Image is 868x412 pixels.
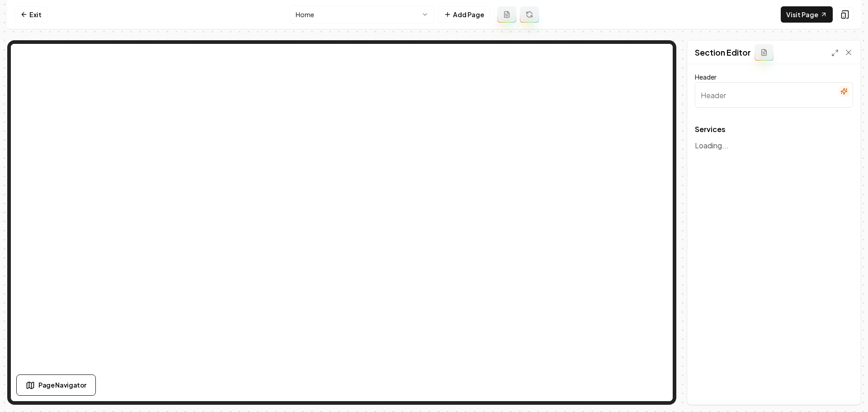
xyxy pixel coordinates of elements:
input: Header [695,82,853,108]
a: Exit [14,6,47,23]
button: Add Page [438,6,490,23]
label: Header [695,73,717,81]
button: Add admin page prompt [497,6,516,23]
span: Services [695,126,853,133]
button: Page Navigator [16,374,96,396]
p: Loading... [695,140,853,151]
button: Regenerate page [520,6,539,23]
h2: Section Editor [695,46,751,59]
button: Add admin section prompt [755,44,774,61]
span: Page Navigator [38,380,86,390]
a: Visit Page [781,6,833,23]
